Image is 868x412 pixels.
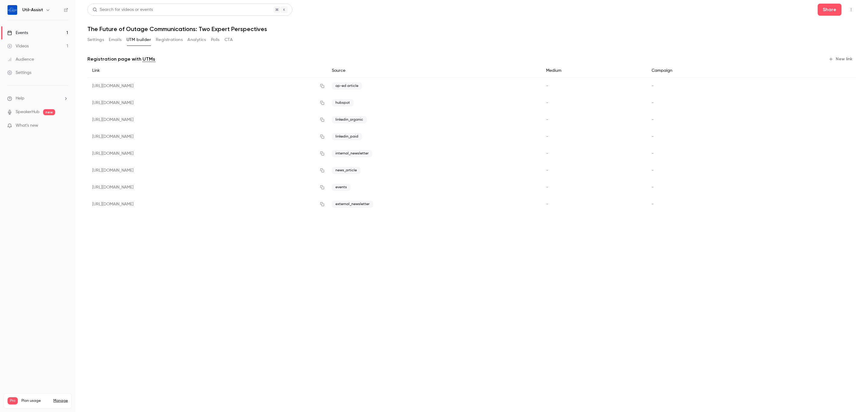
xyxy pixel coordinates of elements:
span: news_article [332,167,360,174]
button: Analytics [187,35,206,45]
span: external_newsletter [332,201,373,208]
span: - [546,185,548,189]
span: linkedin_organic [332,116,367,123]
h1: The Future of Outage Communications: Two Expert Perspectives [87,25,856,33]
span: - [652,151,654,156]
button: Emails [109,35,121,45]
div: Videos [7,43,29,49]
li: help-dropdown-opener [7,95,68,102]
span: - [546,135,548,139]
a: SpeakerHub [16,109,39,115]
iframe: Noticeable Trigger [61,123,68,128]
span: - [546,202,548,206]
div: [URL][DOMAIN_NAME] [87,196,327,213]
button: New link [826,54,856,64]
span: linkedin_paid [332,133,362,140]
div: [URL][DOMAIN_NAME] [87,94,327,111]
span: - [652,168,654,173]
span: - [652,101,654,105]
span: events [332,184,351,191]
div: Settings [7,70,31,76]
span: - [652,202,654,206]
a: UTMs [143,55,155,63]
div: [URL][DOMAIN_NAME] [87,111,327,128]
img: Util-Assist [8,5,17,15]
span: - [546,168,548,173]
h6: Util-Assist [22,7,43,13]
div: Audience [7,56,34,62]
div: [URL][DOMAIN_NAME] [87,78,327,95]
button: Polls [211,35,220,45]
span: - [546,151,548,156]
span: - [652,185,654,189]
button: UTM builder [127,35,151,45]
div: [URL][DOMAIN_NAME] [87,179,327,196]
button: Share [818,4,841,16]
span: internal_newsletter [332,150,372,157]
button: CTA [225,35,233,45]
div: [URL][DOMAIN_NAME] [87,145,327,162]
span: - [652,84,654,88]
span: What's new [16,122,38,129]
span: Help [16,95,24,102]
div: Events [7,30,28,36]
span: op-ed article [332,82,362,90]
div: Source [327,64,541,78]
button: Registrations [156,35,183,45]
a: Manage [53,398,68,403]
span: hubspot [332,99,354,106]
span: - [546,101,548,105]
div: Medium [541,64,646,78]
span: - [652,135,654,139]
p: Registration page with [87,55,155,63]
div: Link [87,64,327,78]
button: Settings [87,35,104,45]
div: Campaign [647,64,775,78]
span: Pro [8,397,18,404]
div: [URL][DOMAIN_NAME] [87,128,327,145]
span: - [652,118,654,122]
span: new [43,109,55,115]
div: [URL][DOMAIN_NAME] [87,162,327,179]
span: - [546,118,548,122]
div: Search for videos or events [93,7,153,13]
span: - [546,84,548,88]
span: Plan usage [21,398,50,403]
